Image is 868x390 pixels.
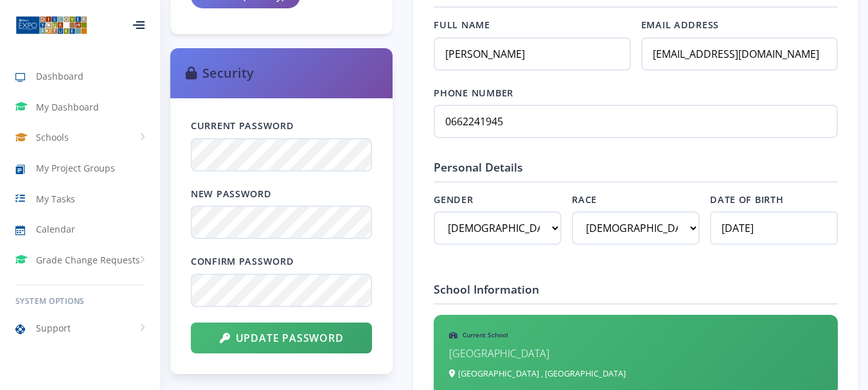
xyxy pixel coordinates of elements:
span: Grade Change Requests [36,253,140,267]
span: Calendar [36,222,75,236]
label: New Password [191,187,372,201]
input: Enter your full name [434,37,630,71]
span: Dashboard [36,69,84,83]
label: Gender [434,193,562,207]
h6: Current School [449,330,822,340]
small: [GEOGRAPHIC_DATA] , [GEOGRAPHIC_DATA] [449,368,626,379]
h6: System Options [15,296,145,307]
span: My Project Groups [36,161,115,175]
span: Schools [36,130,69,144]
img: ... [15,15,87,35]
span: Support [36,321,71,335]
input: Enter your phone number [434,105,838,138]
span: My Tasks [36,192,75,206]
label: Confirm Password [191,254,372,269]
label: Phone Number [434,86,838,100]
button: Update Password [191,323,372,353]
h4: Personal Details [434,159,838,182]
label: Full Name [434,18,630,32]
label: Email Address [641,18,838,32]
p: [GEOGRAPHIC_DATA] [449,345,822,362]
label: Race [572,193,700,207]
input: Enter your email [641,37,838,71]
h3: Security [186,64,377,83]
h4: School Information [434,281,838,304]
label: Date of Birth [710,193,838,207]
input: Select date [710,211,838,245]
span: My Dashboard [36,100,99,114]
label: Current Password [191,119,372,133]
